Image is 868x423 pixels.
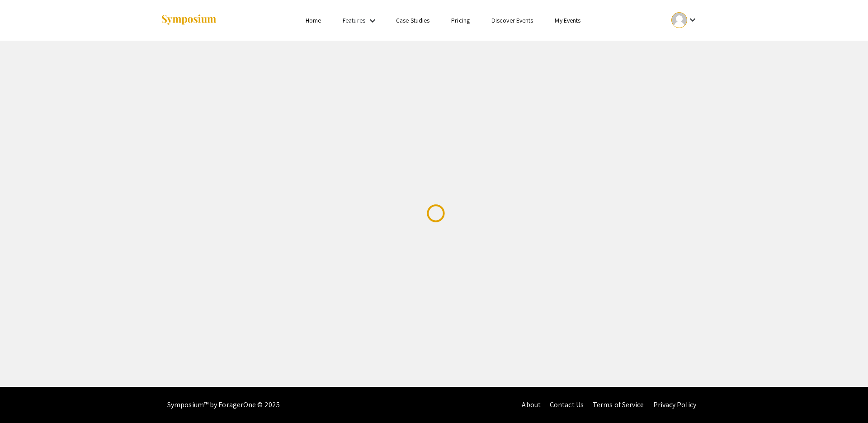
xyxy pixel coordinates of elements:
[367,15,378,26] mat-icon: Expand Features list
[451,16,470,24] a: Pricing
[167,387,280,423] div: Symposium™ by ForagerOne © 2025
[343,16,365,24] a: Features
[550,400,584,409] a: Contact Us
[522,400,541,409] a: About
[653,400,696,409] a: Privacy Policy
[662,10,708,30] button: Expand account dropdown
[687,14,698,25] mat-icon: Expand account dropdown
[593,400,644,409] a: Terms of Service
[160,14,217,26] img: Symposium by ForagerOne
[396,16,429,24] a: Case Studies
[491,16,533,24] a: Discover Events
[555,16,580,24] a: My Events
[306,16,321,24] a: Home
